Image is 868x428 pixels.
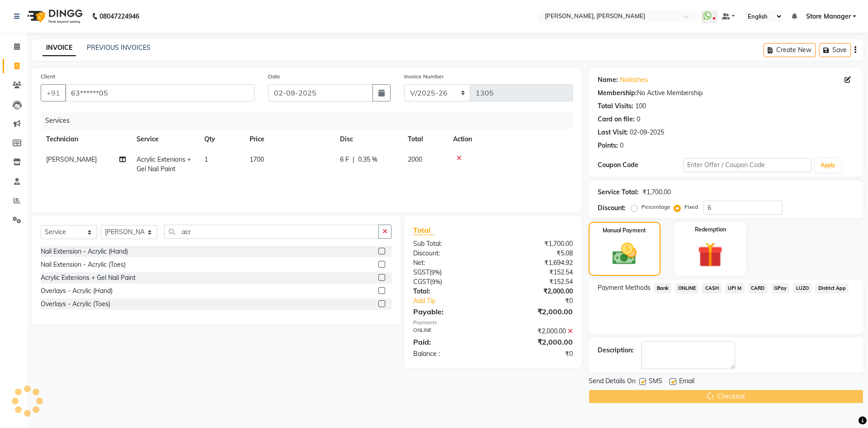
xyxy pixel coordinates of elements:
div: Coupon Code [598,160,683,170]
span: [PERSON_NAME] [46,155,97,164]
th: Technician [41,129,131,149]
div: ₹2,000.00 [493,327,579,336]
input: Search by Name/Mobile/Email/Code [65,84,255,101]
div: ₹0 [507,296,579,306]
span: CASH [702,283,722,293]
span: Email [679,376,694,388]
div: 0 [620,141,623,150]
button: Save [819,43,851,57]
div: ₹152.54 [493,268,579,277]
div: Paid: [406,337,493,347]
div: ₹152.54 [493,277,579,287]
div: ₹1,700.00 [642,188,671,197]
div: Discount: [598,203,626,213]
div: Name: [598,75,618,85]
span: 1 [204,155,208,164]
div: Service Total: [598,188,639,197]
div: Total Visits: [598,101,633,111]
span: Store Manager [806,12,851,21]
a: Nailashes [620,75,648,85]
th: Action [448,129,573,149]
span: 6 F [340,155,349,164]
span: Total [413,226,434,235]
label: Client [41,72,55,81]
div: Nail Extension - Acrylic (Toes) [41,260,126,269]
span: | [353,155,354,164]
span: CARD [748,283,768,293]
img: _cash.svg [605,240,644,268]
span: GPay [771,283,790,293]
span: LUZO [793,283,811,293]
div: ₹2,000.00 [493,306,579,317]
th: Price [244,129,335,149]
div: Payments [413,319,573,327]
div: 100 [635,101,646,111]
label: Invoice Number [404,72,443,81]
span: 9% [432,278,440,285]
div: Balance : [406,349,493,359]
div: Description: [598,346,634,355]
span: UPI M [725,283,745,293]
div: Last Visit: [598,128,628,137]
label: Manual Payment [603,226,646,235]
div: Nail Extension - Acrylic (Hand) [41,247,128,256]
div: Card on file: [598,115,635,124]
div: 0 [637,115,640,124]
button: +91 [41,84,66,101]
span: 9% [431,269,440,276]
span: Payment Methods [598,283,651,293]
div: ₹2,000.00 [493,337,579,347]
label: Fixed [684,203,698,211]
span: SGST [413,268,429,276]
th: Qty [199,129,244,149]
div: ONLINE [406,327,493,336]
label: Date [268,72,280,81]
th: Disc [335,129,402,149]
img: logo [23,4,85,29]
input: Enter Offer / Coupon Code [683,158,811,172]
th: Total [402,129,448,149]
div: Net: [406,258,493,268]
a: Add Tip [406,296,507,306]
span: 1700 [250,155,264,164]
div: ₹1,700.00 [493,239,579,249]
label: Redemption [695,226,726,234]
div: ₹1,694.92 [493,258,579,268]
span: SMS [649,376,662,388]
div: No Active Membership [598,88,854,98]
div: ( ) [406,268,493,277]
div: Services [42,112,580,129]
img: _gift.svg [690,239,731,270]
div: 02-09-2025 [630,128,664,137]
div: ₹2,000.00 [493,287,579,296]
input: Search or Scan [164,225,379,239]
div: Total: [406,287,493,296]
div: Points: [598,141,618,150]
span: District App [815,283,849,293]
span: ONLINE [675,283,698,293]
span: Acrylic Extenions + Gel Nail Paint [137,155,191,173]
a: PREVIOUS INVOICES [87,43,151,52]
div: ₹5.08 [493,249,579,258]
div: Acrylic Extenions + Gel Nail Paint [41,273,136,283]
div: Payable: [406,306,493,317]
span: 2000 [408,155,422,164]
label: Percentage [642,203,670,211]
button: Apply [815,159,841,172]
th: Service [131,129,199,149]
button: Create New [764,43,816,57]
div: ₹0 [493,349,579,359]
span: Send Details On [589,376,636,388]
span: 0.35 % [358,155,377,164]
b: 08047224946 [99,4,139,29]
div: Membership: [598,88,637,98]
span: CGST [413,278,430,286]
div: Discount: [406,249,493,258]
div: Overlays - Acrylic (Toes) [41,299,110,309]
a: INVOICE [42,40,76,56]
div: ( ) [406,277,493,287]
div: Overlays - Acrylic (Hand) [41,286,113,296]
div: Sub Total: [406,239,493,249]
span: Bank [654,283,672,293]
